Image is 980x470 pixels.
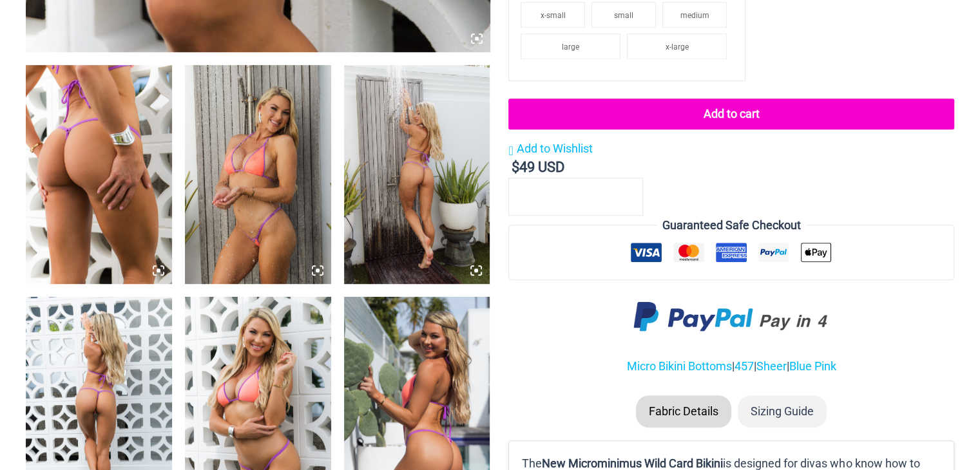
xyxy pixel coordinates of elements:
img: Wild Card Neon Bliss 312 Top 457 Micro 06 [185,65,331,284]
li: x-small [521,2,585,28]
span: small [614,11,633,20]
span: x-large [666,42,689,52]
img: Wild Card Neon Bliss 312 Top 457 Micro 05 [26,65,172,284]
a: Sheer [756,359,787,373]
li: Sizing Guide [738,395,827,428]
li: Fabric Details [636,395,731,428]
legend: Guaranteed Safe Checkout [657,216,806,235]
a: 457 [735,359,754,373]
a: Pink [814,359,836,373]
li: x-large [627,33,727,59]
span: x-small [541,11,566,20]
span: Add to Wishlist [517,142,593,155]
input: Product quantity [508,178,643,216]
li: small [591,2,656,28]
a: Micro Bikini Bottoms [627,359,732,373]
bdi: 49 USD [512,159,564,175]
p: | | | [508,357,954,376]
img: Wild Card Neon Bliss 312 Top 457 Micro 07 [344,65,490,284]
a: Add to Wishlist [508,139,592,158]
span: large [562,42,579,52]
span: medium [680,11,709,20]
button: Add to cart [508,99,954,129]
li: large [521,33,620,59]
a: Blue [789,359,812,373]
span: $ [512,159,519,175]
li: medium [662,2,727,28]
b: New Microminimus Wild Card Bikini [542,456,723,470]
